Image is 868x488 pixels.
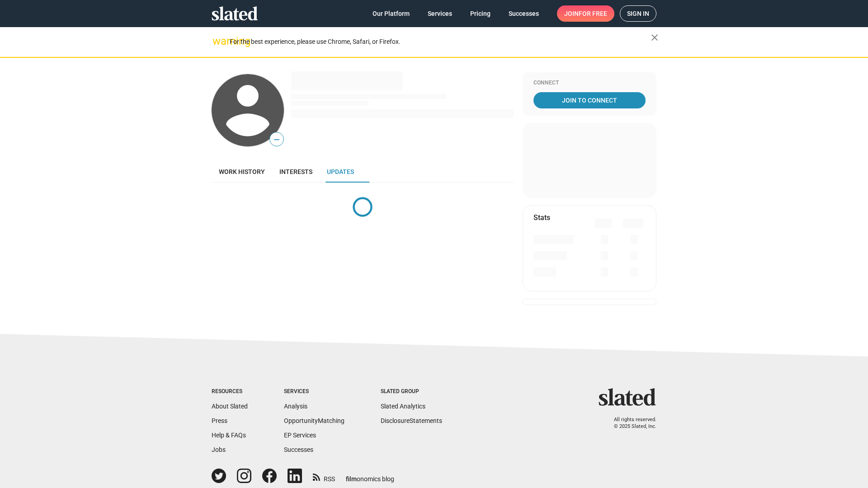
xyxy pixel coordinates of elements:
span: Our Platform [373,5,410,22]
span: — [270,134,283,145]
a: Slated Analytics [381,403,425,410]
span: Updates [327,168,354,175]
a: Joinfor free [557,5,614,22]
a: About Slated [212,403,248,410]
a: Successes [284,446,313,453]
a: Press [212,417,227,424]
a: Our Platform [365,5,417,22]
a: Join To Connect [533,92,646,108]
a: DisclosureStatements [381,417,442,424]
a: EP Services [284,432,316,439]
p: All rights reserved. © 2025 Slated, Inc. [604,417,656,430]
span: for free [579,5,607,22]
mat-icon: close [649,32,660,43]
span: film [346,475,357,483]
mat-icon: warning [212,36,223,47]
span: Join [564,5,607,22]
a: RSS [313,469,335,483]
div: Services [284,388,344,395]
div: For the best experience, please use Chrome, Safari, or Firefox. [230,36,651,48]
div: Connect [533,80,646,87]
a: Jobs [212,446,226,453]
a: filmonomics blog [346,468,394,483]
span: Join To Connect [535,92,644,108]
span: Work history [219,168,265,175]
a: Successes [501,5,546,22]
a: Pricing [463,5,498,22]
a: Help & FAQs [212,432,246,439]
div: Slated Group [381,388,442,395]
span: Services [428,5,452,22]
a: Analysis [284,403,307,410]
a: Sign in [620,5,656,22]
a: Updates [320,161,361,183]
div: Resources [212,388,248,395]
span: Interests [279,168,312,175]
a: Services [420,5,459,22]
mat-card-title: Stats [533,213,550,222]
a: Work history [212,161,272,183]
a: OpportunityMatching [284,417,344,424]
span: Pricing [470,5,491,22]
span: Sign in [627,6,649,21]
a: Interests [272,161,320,183]
span: Successes [509,5,539,22]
